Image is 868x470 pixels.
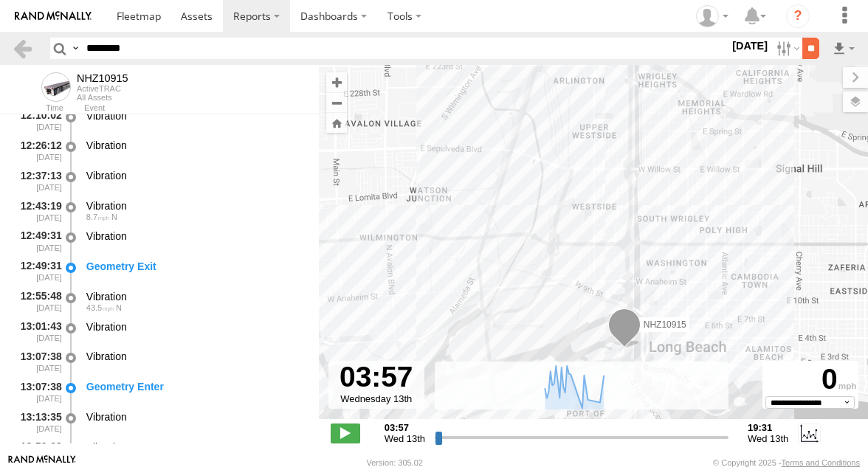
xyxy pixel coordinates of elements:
[782,458,860,467] a: Terms and Conditions
[729,38,771,54] label: [DATE]
[8,455,76,470] a: Visit our Website
[748,422,788,433] strong: 19:31
[713,458,860,467] div: © Copyright 2025 -
[86,290,305,303] div: Vibration
[12,38,33,59] a: Back to previous Page
[86,350,305,363] div: Vibration
[644,319,686,329] span: NHZ10915
[12,348,63,376] div: 13:07:38 [DATE]
[385,433,425,444] span: Wed 13th Aug 2025
[326,113,347,133] button: Zoom Home
[12,408,63,435] div: 13:13:35 [DATE]
[12,438,63,466] div: 13:59:38 [DATE]
[831,38,856,59] label: Export results as...
[86,320,305,334] div: Vibration
[86,303,114,312] span: 43.5
[77,93,128,102] div: All Assets
[12,197,63,224] div: 12:43:19 [DATE]
[367,458,423,467] div: Version: 305.02
[86,139,305,152] div: Vibration
[326,72,347,92] button: Zoom in
[12,379,63,406] div: 13:07:38 [DATE]
[786,4,810,28] i: ?
[326,92,347,113] button: Zoom out
[77,84,128,93] div: ActiveTRAC
[86,380,305,393] div: Geometry Enter
[12,167,63,195] div: 12:37:13 [DATE]
[86,440,305,454] div: Vibration
[69,38,81,59] label: Search Query
[86,169,305,182] div: Vibration
[86,229,305,243] div: Vibration
[86,212,109,221] span: 8.7
[116,303,122,312] span: Heading: 9
[12,105,63,112] div: Time
[12,107,63,134] div: 12:10:02 [DATE]
[15,11,92,21] img: rand-logo.svg
[86,199,305,212] div: Vibration
[748,433,788,444] span: Wed 13th Aug 2025
[86,109,305,122] div: Vibration
[331,424,360,443] label: Play/Stop
[385,422,425,433] strong: 03:57
[86,410,305,424] div: Vibration
[84,105,319,112] div: Event
[765,363,856,396] div: 0
[12,318,63,345] div: 13:01:43 [DATE]
[86,260,305,273] div: Geometry Exit
[771,38,802,59] label: Search Filter Options
[12,258,63,285] div: 12:49:31 [DATE]
[12,137,63,165] div: 12:26:12 [DATE]
[12,227,63,255] div: 12:49:31 [DATE]
[111,212,117,221] span: Heading: 357
[12,288,63,315] div: 12:55:48 [DATE]
[691,5,734,27] div: Zulema McIntosch
[77,72,128,84] div: NHZ10915 - View Asset History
